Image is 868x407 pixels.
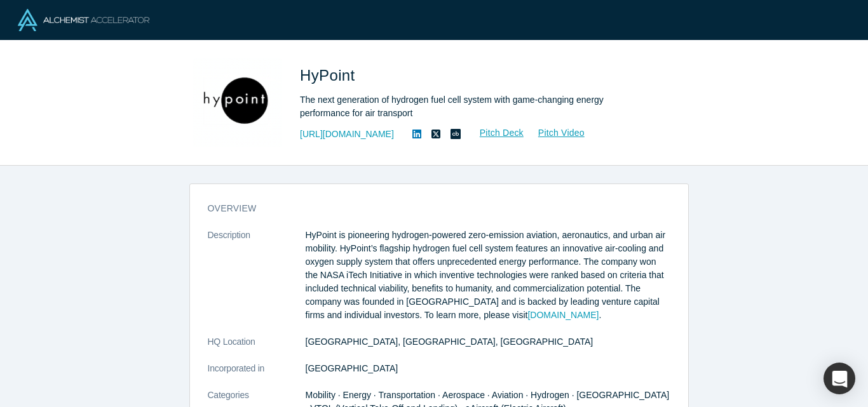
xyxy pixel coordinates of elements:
a: [DOMAIN_NAME] [527,310,599,320]
dd: [GEOGRAPHIC_DATA] [306,362,670,375]
a: Pitch Video [524,126,585,140]
a: [URL][DOMAIN_NAME] [300,128,394,141]
dd: [GEOGRAPHIC_DATA], [GEOGRAPHIC_DATA], [GEOGRAPHIC_DATA] [306,335,670,349]
dt: Incorporated in [208,362,306,389]
div: The next generation of hydrogen fuel cell system with game-changing energy performance for air tr... [300,93,656,120]
span: HyPoint [300,67,360,84]
img: Alchemist Logo [18,9,149,31]
p: HyPoint is pioneering hydrogen-powered zero-emission aviation, aeronautics, and urban air mobilit... [306,229,670,322]
dt: Description [208,229,306,335]
img: HyPoint's Logo [193,58,282,147]
a: Pitch Deck [466,126,524,140]
dt: HQ Location [208,335,306,362]
h3: overview [208,202,653,215]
